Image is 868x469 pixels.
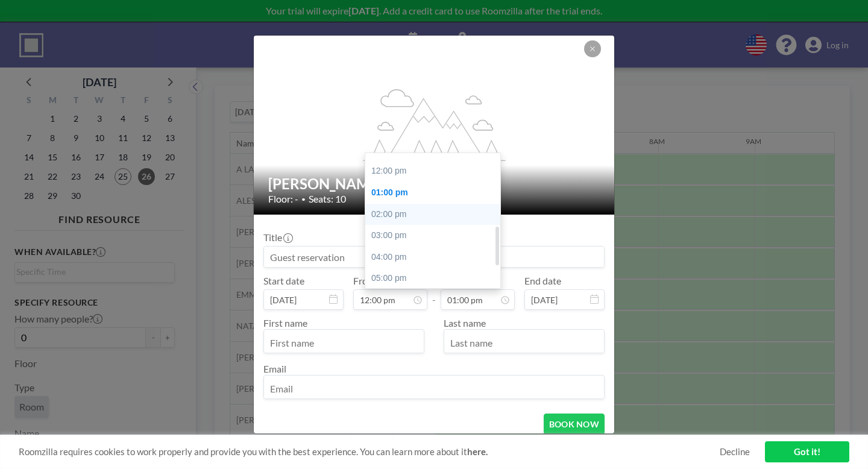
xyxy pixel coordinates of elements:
label: From [353,275,376,287]
label: Title [263,231,292,244]
a: here. [467,446,488,457]
label: Last name [444,317,486,329]
div: 12:00 pm [365,160,500,182]
a: Decline [720,446,750,458]
g: flex-grow: 1.2; [363,88,506,160]
a: Got it! [765,441,849,462]
div: 04:00 pm [365,247,500,268]
div: 02:00 pm [365,204,500,225]
input: Email [264,378,604,398]
span: • [301,195,306,204]
label: First name [263,317,307,329]
label: End date [524,275,561,287]
span: Seats: 10 [309,193,346,205]
span: - [432,279,436,306]
span: Floor: - [268,193,298,205]
input: First name [264,332,424,353]
div: 01:00 pm [365,182,500,204]
input: Last name [444,332,604,353]
button: BOOK NOW [544,414,605,435]
span: Roomzilla requires cookies to work properly and provide you with the best experience. You can lea... [19,446,720,458]
label: Email [263,363,286,374]
h2: [PERSON_NAME] Conference [268,175,601,193]
label: Start date [263,275,304,287]
div: 03:00 pm [365,225,500,247]
input: Guest reservation [264,247,604,267]
div: 05:00 pm [365,268,500,289]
